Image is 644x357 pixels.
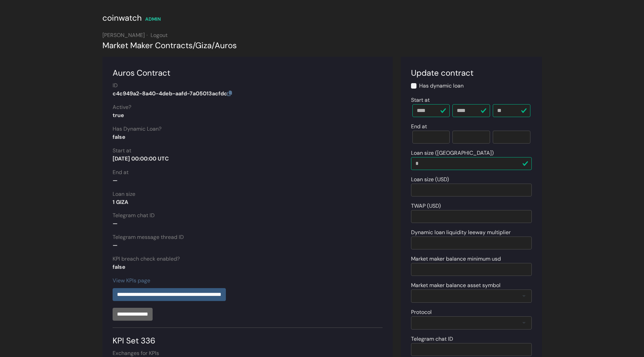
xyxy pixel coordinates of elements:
label: End at [411,123,427,131]
label: Has Dynamic Loan? [113,125,161,133]
label: End at [113,168,129,176]
label: Telegram chat ID [113,211,155,220]
label: Protocol [411,308,432,316]
div: ADMIN [145,16,161,23]
label: Has dynamic loan [419,82,464,90]
span: · [147,32,148,39]
div: coinwatch [102,12,142,24]
a: View KPIs page [113,277,150,284]
label: Telegram chat ID [411,335,453,343]
label: Loan size [113,190,135,198]
label: ID [113,81,118,90]
strong: false [113,263,125,270]
strong: [DATE] 00:00:00 UTC [113,155,169,162]
label: Dynamic loan liquidity leeway multiplier [411,228,511,237]
label: Telegram message thread ID [113,233,184,241]
label: Start at [113,147,131,155]
strong: — [113,177,118,184]
div: [PERSON_NAME] [102,31,542,39]
label: KPI breach check enabled? [113,255,180,263]
label: Loan size ([GEOGRAPHIC_DATA]) [411,149,494,157]
div: KPI Set 336 [113,327,383,347]
label: TWAP (USD) [411,202,441,210]
a: Logout [151,32,168,39]
a: coinwatch ADMIN [102,15,161,22]
label: Active? [113,103,131,111]
strong: — [113,242,118,249]
strong: true [113,112,124,119]
span: / [212,40,215,51]
div: Update contract [411,67,532,79]
span: / [193,40,195,51]
strong: 1 GIZA [113,199,128,206]
strong: false [113,133,125,140]
div: Market Maker Contracts Giza Auros [102,39,542,52]
label: Market maker balance asset symbol [411,281,501,289]
label: Loan size (USD) [411,175,449,184]
strong: — [113,220,118,227]
label: Market maker balance minimum usd [411,255,501,263]
div: Auros Contract [113,67,383,79]
label: Start at [411,96,430,104]
strong: c4c949a2-8a40-4deb-aafd-7a05013acfdc [113,90,232,97]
